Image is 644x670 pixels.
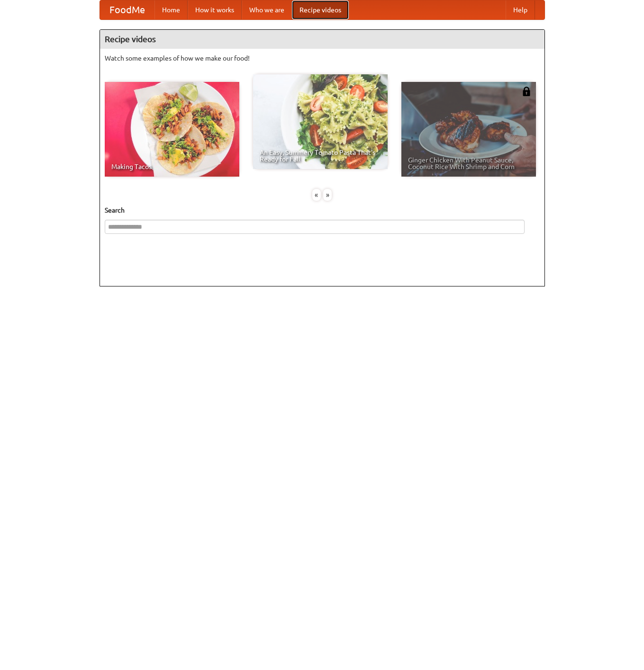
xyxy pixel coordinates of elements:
a: Home [154,0,188,19]
a: How it works [188,0,242,19]
img: 483408.png [522,87,531,96]
h5: Search [105,205,540,215]
div: » [323,189,332,201]
p: Watch some examples of how we make our food! [105,54,540,63]
a: An Easy, Summery Tomato Pasta That's Ready for Fall [253,74,388,169]
div: « [312,189,321,201]
h4: Recipe videos [100,30,544,49]
a: Help [506,0,535,19]
span: An Easy, Summery Tomato Pasta That's Ready for Fall [260,149,381,162]
a: Recipe videos [292,0,349,19]
a: Making Tacos [105,82,239,177]
span: Making Tacos [111,163,233,170]
a: Who we are [242,0,292,19]
a: FoodMe [100,0,154,19]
